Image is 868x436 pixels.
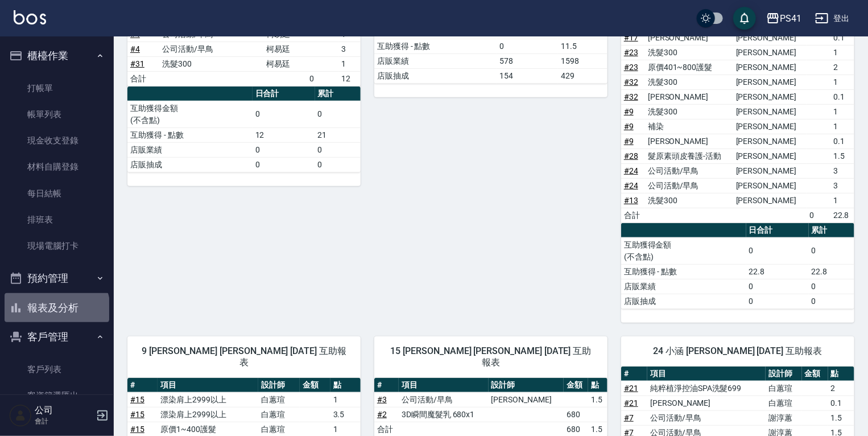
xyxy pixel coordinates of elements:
[809,279,854,294] td: 0
[624,181,638,190] a: #24
[315,142,361,157] td: 0
[830,208,854,223] td: 22.8
[258,407,300,422] td: 白蕙瑄
[733,7,756,30] button: save
[5,293,109,323] button: 報表及分析
[489,378,564,393] th: 設計師
[624,122,634,131] a: #9
[624,413,634,422] a: #7
[253,127,315,142] td: 12
[9,404,32,427] img: Person
[5,233,109,259] a: 現場電腦打卡
[746,279,809,294] td: 0
[5,322,109,352] button: 客戶管理
[645,149,733,163] td: 髮原素頭皮養護-活動
[558,54,607,68] td: 1598
[828,396,854,410] td: 0.1
[811,8,854,29] button: 登出
[802,367,828,381] th: 金額
[5,382,109,409] a: 客資篩選匯出
[130,425,144,434] a: #15
[315,127,361,142] td: 21
[624,166,638,175] a: #24
[489,392,564,407] td: [PERSON_NAME]
[158,378,258,393] th: 項目
[647,396,766,410] td: [PERSON_NAME]
[158,407,258,422] td: 漂染肩上2999以上
[35,405,93,416] h5: 公司
[621,237,746,264] td: 互助獲得金額 (不含點)
[374,54,497,68] td: 店販業績
[624,107,634,116] a: #9
[830,134,854,149] td: 0.1
[127,101,253,127] td: 互助獲得金額 (不含點)
[621,294,746,309] td: 店販抽成
[733,119,807,134] td: [PERSON_NAME]
[253,142,315,157] td: 0
[14,10,46,24] img: Logo
[253,101,315,127] td: 0
[830,119,854,134] td: 1
[377,395,387,404] a: #3
[809,223,854,238] th: 累計
[399,407,488,422] td: 3D瞬間魔髮乳 680x1
[645,193,733,208] td: 洗髮300
[130,30,140,39] a: #4
[258,392,300,407] td: 白蕙瑄
[645,119,733,134] td: 補染
[315,87,361,101] th: 累計
[5,356,109,382] a: 客戶列表
[766,367,801,381] th: 設計師
[127,142,253,157] td: 店販業績
[339,42,361,56] td: 3
[733,149,807,163] td: [PERSON_NAME]
[315,157,361,172] td: 0
[127,157,253,172] td: 店販抽成
[258,378,300,393] th: 設計師
[497,68,558,83] td: 154
[746,264,809,279] td: 22.8
[558,68,607,83] td: 429
[624,196,638,205] a: #13
[141,345,347,368] span: 9 [PERSON_NAME] [PERSON_NAME] [DATE] 互助報表
[766,410,801,425] td: 謝淳蕙
[399,378,488,393] th: 項目
[733,75,807,89] td: [PERSON_NAME]
[624,92,638,101] a: #32
[635,345,841,357] span: 24 小涵 [PERSON_NAME] [DATE] 互助報表
[5,154,109,180] a: 材料自購登錄
[733,104,807,119] td: [PERSON_NAME]
[746,223,809,238] th: 日合計
[130,44,140,54] a: #4
[127,378,158,393] th: #
[733,193,807,208] td: [PERSON_NAME]
[624,398,638,408] a: #21
[158,392,258,407] td: 漂染肩上2999以上
[828,381,854,396] td: 2
[624,33,638,42] a: #17
[830,89,854,104] td: 0.1
[746,237,809,264] td: 0
[253,157,315,172] td: 0
[645,45,733,60] td: 洗髮300
[780,11,801,26] div: PS41
[621,264,746,279] td: 互助獲得 - 點數
[558,39,607,54] td: 11.5
[828,367,854,381] th: 點
[253,87,315,101] th: 日合計
[647,367,766,381] th: 項目
[621,367,647,381] th: #
[828,410,854,425] td: 1.5
[377,410,387,419] a: #2
[645,75,733,89] td: 洗髮300
[621,223,854,309] table: a dense table
[647,410,766,425] td: 公司活動/早鳥
[330,392,361,407] td: 1
[5,101,109,127] a: 帳單列表
[645,89,733,104] td: [PERSON_NAME]
[564,378,588,393] th: 金額
[5,207,109,233] a: 排班表
[621,279,746,294] td: 店販業績
[733,134,807,149] td: [PERSON_NAME]
[830,193,854,208] td: 1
